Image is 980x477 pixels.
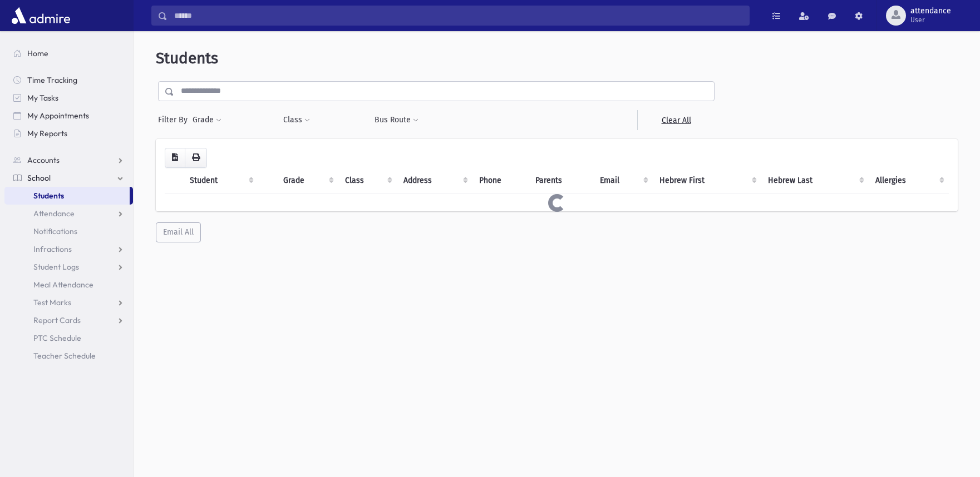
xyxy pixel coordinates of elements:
[27,111,89,121] span: My Appointments
[4,151,133,169] a: Accounts
[27,93,58,103] span: My Tasks
[33,262,79,272] span: Student Logs
[27,173,51,183] span: School
[33,315,81,325] span: Report Cards
[653,168,761,193] th: Hebrew First
[4,329,133,347] a: PTC Schedule
[4,107,133,125] a: My Appointments
[168,6,749,26] input: Search
[4,311,133,329] a: Report Cards
[4,258,133,276] a: Student Logs
[397,168,472,193] th: Address
[4,294,133,311] a: Test Marks
[4,187,130,205] a: Students
[4,347,133,365] a: Teacher Schedule
[529,168,593,193] th: Parents
[637,110,715,130] a: Clear All
[4,205,133,222] a: Attendance
[165,148,185,168] button: CSV
[910,7,951,16] span: attendance
[4,222,133,240] a: Notifications
[156,49,218,67] span: Students
[33,208,75,218] span: Attendance
[4,71,133,89] a: Time Tracking
[910,16,951,24] span: User
[33,226,77,236] span: Notifications
[27,48,48,58] span: Home
[277,168,338,193] th: Grade
[192,110,222,130] button: Grade
[761,168,869,193] th: Hebrew Last
[283,110,311,130] button: Class
[338,168,397,193] th: Class
[472,168,529,193] th: Phone
[156,222,201,242] button: Email All
[158,114,192,126] span: Filter By
[33,280,93,290] span: Meal Attendance
[4,240,133,258] a: Infractions
[27,155,60,165] span: Accounts
[4,89,133,107] a: My Tasks
[374,110,419,130] button: Bus Route
[9,4,73,27] img: AdmirePro
[185,148,207,168] button: Print
[183,168,258,193] th: Student
[27,75,77,85] span: Time Tracking
[4,44,133,62] a: Home
[593,168,653,193] th: Email
[4,125,133,142] a: My Reports
[33,333,81,343] span: PTC Schedule
[27,128,67,138] span: My Reports
[869,168,949,193] th: Allergies
[4,276,133,294] a: Meal Attendance
[33,351,96,361] span: Teacher Schedule
[33,191,64,201] span: Students
[4,169,133,187] a: School
[33,297,71,307] span: Test Marks
[33,244,72,254] span: Infractions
